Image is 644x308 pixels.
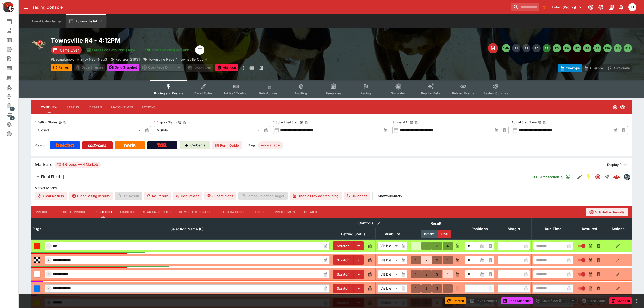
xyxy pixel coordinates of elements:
[124,143,135,147] img: Neds
[411,284,421,293] button: 1
[410,121,413,124] button: Suspend AtCopy To Clipboard
[295,91,307,95] span: Auditing
[333,270,354,279] button: Scratch
[488,43,498,53] div: Edit Meeting
[613,105,618,110] svg: Closed
[31,206,53,218] button: Pricing
[530,173,573,181] button: 1683Transaction(s)
[584,172,593,181] button: SGM Enabled
[573,44,581,52] button: R7
[432,256,442,264] button: 3
[143,57,207,62] div: Townsville Race 4 Townsville Cup H
[144,192,171,200] button: Re-Result
[2,1,14,13] img: PriceKinetics Logo
[540,3,548,11] button: No Bookmarks
[41,174,60,179] h6: Final Field
[586,208,628,216] button: STP Jetbet Results
[273,120,299,124] p: Scheduled Start
[60,47,79,53] p: Game Over
[333,255,354,265] button: Scratch
[116,206,139,218] button: Liability
[335,231,371,237] span: Betting Status
[31,218,43,239] th: Rugs
[53,206,91,218] button: Product Pricing
[583,44,591,52] button: R8
[379,231,405,237] span: Visibility
[575,172,584,181] button: Edit Detail
[421,270,432,278] button: 2
[304,121,308,124] button: Copy To Clipboard
[6,75,20,81] div: Nexus Entities
[590,65,603,71] p: Override
[47,287,51,290] span: 4
[165,226,209,232] span: Selection Name (8)
[443,270,453,278] button: 4
[392,120,409,124] p: Suspend At
[194,91,212,95] span: Detail Editor
[173,192,202,200] button: Deductions
[190,143,205,148] p: Cerberus
[35,162,52,167] h5: Markets
[248,206,271,218] button: Links
[22,3,31,12] button: open drawer
[290,192,342,200] button: Disable Provider resulting
[483,91,508,95] span: System Controls
[271,206,299,218] button: Price Limits
[224,91,247,95] span: InPlay™ Trading
[195,45,204,55] div: Tala Taufale
[84,46,140,54] button: SRM Prices Available (Top4)
[148,57,207,62] p: Townsville Race 4 Townsville Cup H
[620,104,626,110] svg: Visible
[617,3,626,12] button: Notifications
[452,91,474,95] span: Related Events
[258,141,283,149] div: Betting Target: cerberus
[6,37,20,43] div: Meetings
[391,91,405,95] span: Simulator
[604,218,632,239] th: Actions
[586,3,595,12] button: Connected to PK
[414,121,418,124] button: Copy To Clipboard
[212,141,242,149] a: Form Guide
[51,37,342,44] h2: Copy To Clipboard
[299,206,322,218] button: Details
[137,101,160,113] button: Actions
[51,57,107,62] p: Copy To Clipboard
[604,161,630,169] button: Display filter
[432,242,442,250] button: 3
[326,91,341,95] span: Templates
[596,3,605,12] button: Toggle light/dark mode
[421,256,432,264] button: 2
[421,284,432,293] button: 2
[107,101,137,113] button: Match Times
[51,64,72,71] button: Refresh
[333,284,354,293] button: Scratch
[57,162,99,168] div: 4 Groups 4 Markets
[150,80,512,98] div: Event type filters
[512,44,520,52] button: R1
[6,56,20,62] div: Search
[157,143,168,147] img: TabNZ
[29,14,65,28] button: Event Calendar
[558,64,632,72] div: Start From
[409,218,463,228] th: Result
[612,172,622,182] a: d39420af-f610-4442-8ad9-42d55fca6931
[522,44,530,52] button: R2
[66,14,106,28] button: Townsville R4
[31,172,530,182] button: Final Field
[37,101,61,113] button: Overview
[575,218,604,239] th: Resulted
[6,65,20,71] div: Template Search
[538,121,541,124] button: Actual Start TimeCopy To Clipboard
[566,65,580,71] p: Overtype
[154,91,183,95] span: Pricing and Results
[613,173,620,180] div: d39420af-f610-4442-8ad9-42d55fca6931
[88,143,106,147] img: Ladbrokes
[204,192,236,200] button: Substitutions
[6,93,20,99] div: Tournaments
[553,44,561,52] button: R5
[502,44,632,52] nav: pagination navigation
[361,91,371,95] span: Racing
[375,192,405,200] button: ShowSummary
[47,272,51,276] span: 3
[258,143,283,148] span: mbo-enable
